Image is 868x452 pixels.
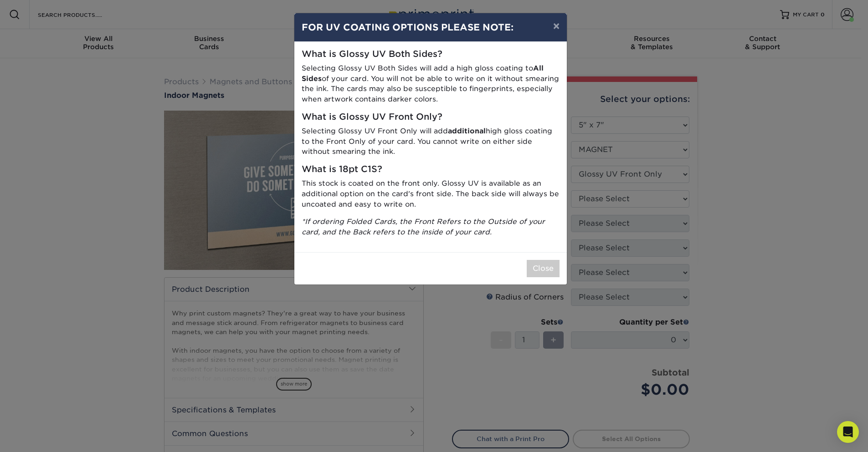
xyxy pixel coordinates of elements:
button: Close [527,260,560,277]
h5: What is Glossy UV Both Sides? [302,49,560,60]
h5: What is 18pt C1S? [302,164,560,175]
button: × [546,13,567,39]
i: *If ordering Folded Cards, the Front Refers to the Outside of your card, and the Back refers to t... [302,217,545,236]
h4: FOR UV COATING OPTIONS PLEASE NOTE: [302,20,560,34]
h5: What is Glossy UV Front Only? [302,112,560,122]
div: Open Intercom Messenger [837,421,859,443]
strong: All Sides [302,64,544,83]
p: This stock is coated on the front only. Glossy UV is available as an additional option on the car... [302,178,560,209]
strong: additional [448,127,486,135]
p: Selecting Glossy UV Front Only will add high gloss coating to the Front Only of your card. You ca... [302,126,560,157]
p: Selecting Glossy UV Both Sides will add a high gloss coating to of your card. You will not be abl... [302,63,560,105]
